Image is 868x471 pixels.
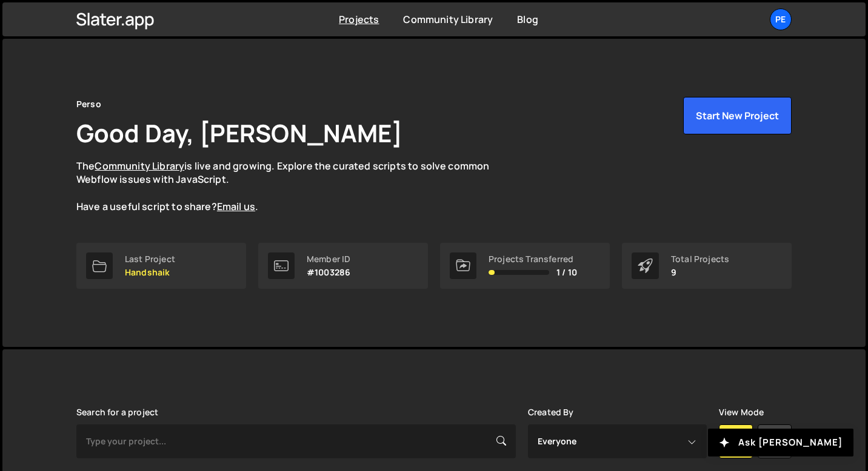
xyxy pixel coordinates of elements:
p: Handshaik [125,268,175,277]
a: Blog [517,13,538,26]
a: Community Library [403,13,493,26]
div: Member ID [307,254,350,264]
input: Type your project... [76,424,516,458]
div: Projects Transferred [489,254,577,264]
label: Created By [528,407,574,417]
a: Email us [217,200,255,213]
label: View Mode [719,407,764,417]
h1: Good Day, [PERSON_NAME] [76,116,402,150]
p: 9 [671,268,729,277]
label: Search for a project [76,407,158,417]
button: Ask [PERSON_NAME] [708,429,853,456]
div: Last Project [125,254,175,264]
p: The is live and growing. Explore the curated scripts to solve common Webflow issues with JavaScri... [76,159,513,214]
div: Perso [76,97,101,111]
a: Projects [339,13,379,26]
a: Last Project Handshaik [76,243,246,289]
a: Pe [770,8,792,30]
p: #1003286 [307,268,350,277]
a: Community Library [95,159,184,173]
span: 1 / 10 [556,268,577,277]
div: Total Projects [671,254,729,264]
button: Start New Project [683,97,792,134]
